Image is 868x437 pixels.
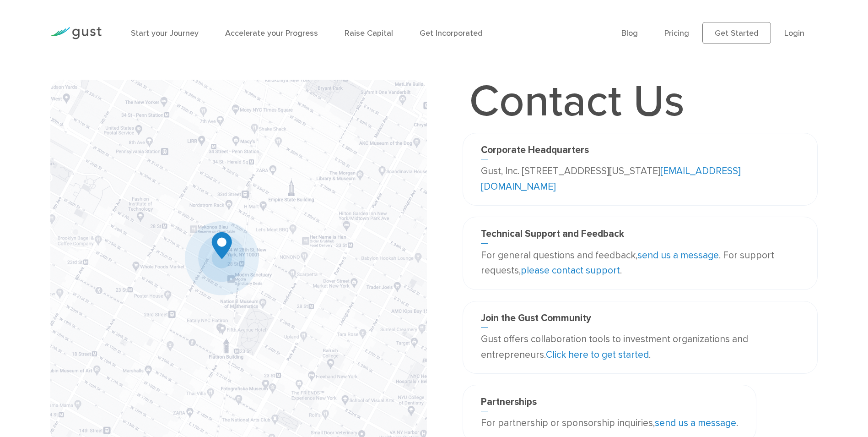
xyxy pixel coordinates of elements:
p: Gust offers collaboration tools to investment organizations and entrepreneurs. . [481,332,799,362]
a: please contact support [521,265,620,276]
a: Raise Capital [345,28,393,38]
a: Blog [621,28,638,38]
a: Get Started [702,22,771,44]
h1: Contact Us [463,80,691,124]
h3: Join the Gust Community [481,312,799,328]
img: Gust Logo [50,27,102,39]
a: Login [784,28,804,38]
a: Get Incorporated [420,28,483,38]
h3: Corporate Headquarters [481,144,799,159]
a: Pricing [664,28,689,38]
a: send us a message [655,417,736,429]
p: For partnership or sponsorship inquiries, . [481,415,738,431]
a: Start your Journey [131,28,199,38]
h3: Technical Support and Feedback [481,228,799,243]
p: For general questions and feedback, . For support requests, . [481,248,799,279]
a: Click here to get started [546,349,649,361]
a: Accelerate your Progress [225,28,318,38]
a: [EMAIL_ADDRESS][DOMAIN_NAME] [481,165,740,192]
p: Gust, Inc. [STREET_ADDRESS][US_STATE] [481,164,799,194]
h3: Partnerships [481,396,738,411]
a: send us a message [637,250,719,261]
